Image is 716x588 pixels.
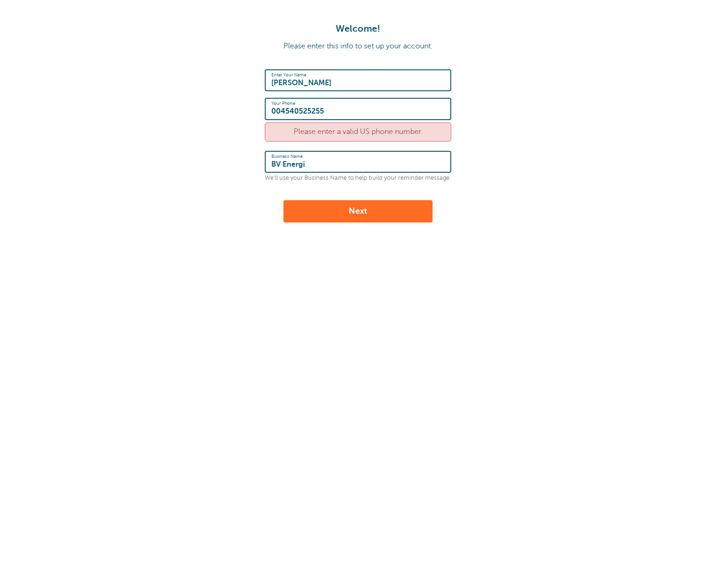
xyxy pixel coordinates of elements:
div: Please enter a valid US phone number. [265,122,451,142]
p: Please enter this info to set up your account. [9,42,707,51]
label: Business Name [271,154,303,159]
p: We'll use your Business Name to help build your reminder message. [265,175,451,182]
label: Your Phone [271,101,295,106]
h1: Welcome! [9,23,707,34]
button: Next [283,200,433,223]
label: Enter Your Name [271,72,306,78]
